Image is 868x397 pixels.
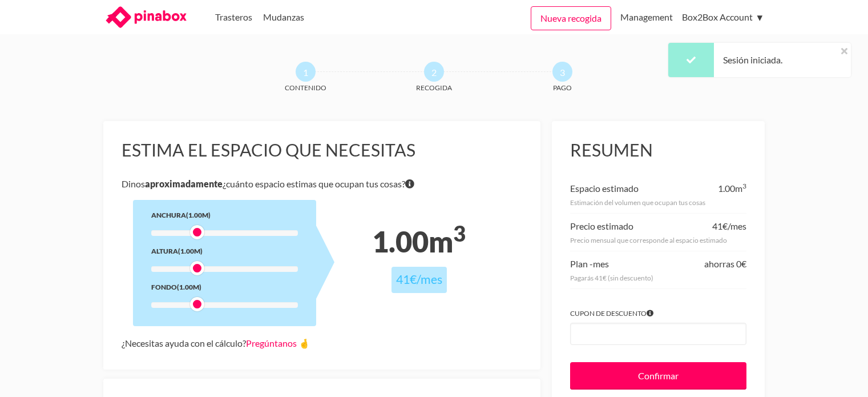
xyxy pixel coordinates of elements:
span: 1.00 [718,183,735,194]
div: Pagarás 41€ (sin descuento) [570,272,746,284]
label: Cupon de descuento [570,307,746,319]
span: 3 [552,62,572,82]
sup: 3 [742,182,746,190]
div: Precio estimado [570,218,633,234]
div: Fondo [151,281,298,293]
sup: 3 [453,220,466,246]
div: Plan - [570,256,609,272]
span: mes [593,258,609,269]
p: Dinos ¿cuánto espacio estimas que ocupan tus cosas? [122,176,523,192]
span: 2 [424,62,444,82]
span: 41€ [396,272,417,287]
h3: Estima el espacio que necesitas [122,139,523,161]
span: 1.00 [372,224,429,259]
div: Espacio estimado [570,181,639,197]
input: Confirmar [570,362,746,390]
span: Si tienes algún cupón introdúcelo para aplicar el descuento [647,307,653,319]
span: /mes [417,272,442,287]
b: aproximadamente [145,178,223,189]
div: ¿Necesitas ayuda con el cálculo? [122,335,523,351]
h3: Resumen [570,139,746,161]
a: Nueva recogida [531,6,611,30]
span: (1.00m) [178,247,203,255]
span: Recogida [391,82,477,94]
span: 41€ [712,220,728,231]
div: Precio mensual que corresponde al espacio estimado [570,234,746,246]
span: (1.00m) [186,211,211,219]
div: ahorras 0€ [704,256,746,272]
span: (1.00m) [177,283,201,291]
span: 1 [296,62,316,82]
div: Estimación del volumen que ocupan tus cosas [570,197,746,208]
div: Anchura [151,209,298,221]
span: m [429,224,466,259]
span: Contenido [263,82,349,94]
span: /mes [728,220,746,231]
span: m [735,183,746,194]
span: Pago [520,82,605,94]
div: Altura [151,245,298,257]
div: Sesión iniciada. [714,43,792,77]
span: Si tienes dudas sobre volumen exacto de tus cosas no te preocupes porque nuestro equipo te dirá e... [405,176,414,192]
a: Pregúntanos 🤞 [246,338,310,348]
